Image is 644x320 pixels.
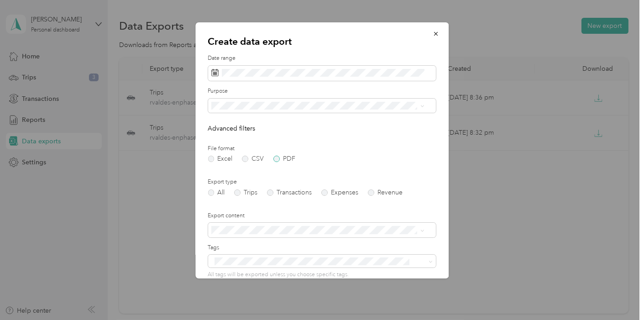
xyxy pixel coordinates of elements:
label: CSV [242,156,264,162]
label: Transactions [267,189,312,196]
p: Create data export [208,35,436,48]
label: PDF [274,156,296,162]
p: Advanced filters [208,124,436,133]
label: File format [208,145,436,153]
label: Revenue [368,189,403,196]
label: Export content [208,212,436,220]
label: Date range [208,54,436,63]
label: Expenses [322,189,359,196]
label: Tags [208,244,436,252]
label: Excel [208,156,233,162]
label: Export type [208,178,436,186]
label: Purpose [208,87,436,95]
label: All [208,189,225,196]
iframe: Everlance-gr Chat Button Frame [593,269,644,320]
label: Trips [235,189,258,196]
p: All tags will be exported unless you choose specific tags. [208,271,436,279]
